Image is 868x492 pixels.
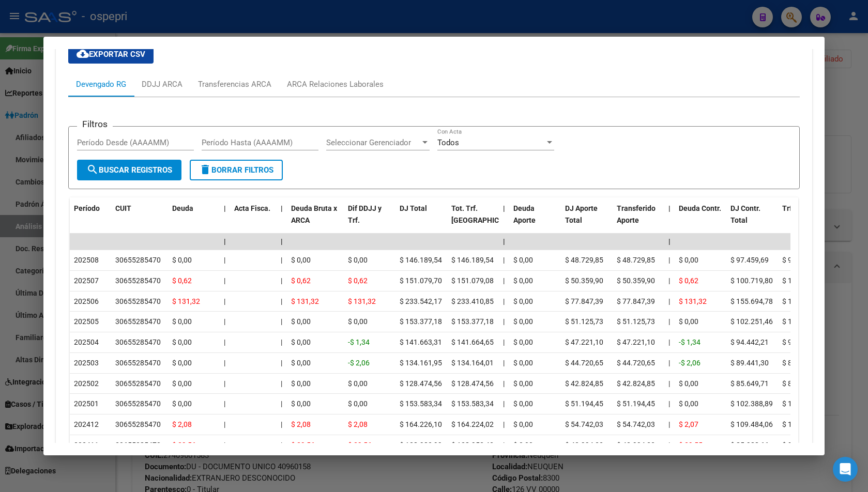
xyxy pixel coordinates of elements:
[679,359,701,367] span: -$ 2,06
[224,204,226,212] span: |
[172,256,192,264] span: $ 0,00
[348,256,368,264] span: $ 0,00
[291,399,311,408] span: $ 0,00
[617,420,655,428] span: $ 54.742,03
[617,359,655,367] span: $ 44.720,65
[224,237,226,245] span: |
[291,379,311,388] span: $ 0,00
[782,204,813,212] span: Trf Contr.
[400,297,442,305] span: $ 233.542,17
[281,399,282,408] span: |
[451,256,494,264] span: $ 146.189,54
[565,359,603,367] span: $ 44.720,65
[503,317,505,326] span: |
[115,378,161,390] div: 30655285470
[281,359,282,367] span: |
[400,204,427,212] span: DJ Total
[451,317,494,326] span: $ 153.377,18
[70,197,111,243] datatable-header-cell: Período
[503,276,505,285] span: |
[730,204,760,224] span: DJ Contr. Total
[668,204,671,212] span: |
[726,197,778,243] datatable-header-cell: DJ Contr. Total
[513,276,533,285] span: $ 0,00
[224,297,225,305] span: |
[565,317,603,326] span: $ 51.125,73
[679,338,701,346] span: -$ 1,34
[782,317,825,326] span: $ 102.251,45
[451,338,494,346] span: $ 141.664,65
[613,197,664,243] datatable-header-cell: Transferido Aporte
[281,297,282,305] span: |
[778,197,830,243] datatable-header-cell: Trf Contr.
[291,359,311,367] span: $ 0,00
[77,160,181,180] button: Buscar Registros
[451,359,494,367] span: $ 134.164,01
[503,379,505,388] span: |
[782,359,820,367] span: $ 89.443,36
[565,204,598,224] span: DJ Aporte Total
[281,441,282,449] span: |
[74,420,99,428] span: 202412
[76,79,126,90] div: Devengado RG
[172,441,196,449] span: $ 29,56
[77,118,113,130] h3: Filtros
[565,276,603,285] span: $ 50.359,90
[565,399,603,408] span: $ 51.194,45
[348,317,368,326] span: $ 0,00
[400,338,442,346] span: $ 141.663,31
[730,276,773,285] span: $ 100.719,80
[115,357,161,369] div: 30655285470
[142,79,182,90] div: DDJJ ARCA
[348,338,370,346] span: -$ 1,34
[668,379,670,388] span: |
[782,379,820,388] span: $ 85.649,71
[395,197,447,243] datatable-header-cell: DJ Total
[782,441,820,449] span: $ 85.959,10
[115,254,161,266] div: 30655285470
[782,338,820,346] span: $ 94.443,55
[74,204,100,212] span: Período
[281,204,283,212] span: |
[679,204,721,212] span: Deuda Contr.
[668,317,670,326] span: |
[198,79,271,90] div: Transferencias ARCA
[565,420,603,428] span: $ 54.742,03
[679,317,698,326] span: $ 0,00
[668,297,670,305] span: |
[513,420,533,428] span: $ 0,00
[679,297,707,305] span: $ 131,32
[565,441,603,449] span: $ 42.994,33
[86,165,172,175] span: Buscar Registros
[115,419,161,431] div: 30655285470
[291,297,319,305] span: $ 131,32
[348,297,376,305] span: $ 131,32
[199,163,211,176] mat-icon: delete
[115,296,161,308] div: 30655285470
[513,317,533,326] span: $ 0,00
[565,256,603,264] span: $ 48.729,85
[400,399,442,408] span: $ 153.583,34
[115,316,161,328] div: 30655285470
[730,359,769,367] span: $ 89.441,30
[730,256,769,264] span: $ 97.459,69
[503,441,505,449] span: |
[77,50,145,59] span: Exportar CSV
[730,441,769,449] span: $ 85.988,66
[782,276,825,285] span: $ 100.719,18
[224,379,225,388] span: |
[115,204,131,212] span: CUIT
[224,399,225,408] span: |
[513,441,533,449] span: $ 0,00
[730,399,773,408] span: $ 102.388,89
[74,297,99,305] span: 202506
[400,441,442,449] span: $ 128.982,99
[513,379,533,388] span: $ 0,00
[111,197,168,243] datatable-header-cell: CUIT
[281,420,282,428] span: |
[782,256,820,264] span: $ 97.459,69
[224,256,225,264] span: |
[451,297,494,305] span: $ 233.410,85
[668,338,670,346] span: |
[172,379,192,388] span: $ 0,00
